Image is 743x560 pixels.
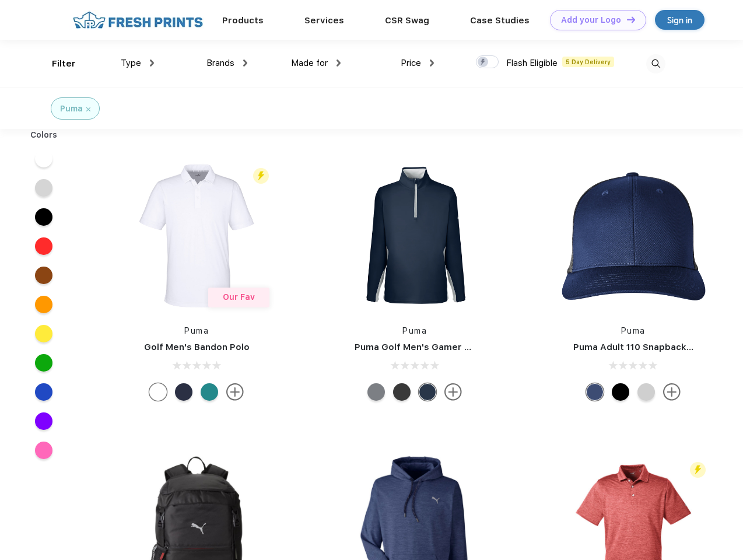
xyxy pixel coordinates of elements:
[304,15,344,26] a: Services
[667,13,692,27] div: Sign in
[402,326,427,335] a: Puma
[355,342,539,352] a: Puma Golf Men's Gamer Golf Quarter-Zip
[22,129,66,141] div: Colors
[150,60,154,66] img: dropdown.png
[556,158,711,313] img: func=resize&h=266
[419,383,436,401] div: Navy Blazer
[367,383,385,401] div: Quiet Shade
[184,326,209,335] a: Puma
[243,60,247,66] img: dropdown.png
[69,10,206,30] img: fo%20logo%202.webp
[144,342,250,352] a: Golf Men's Bandon Polo
[690,462,706,478] img: flash_active_toggle.svg
[337,60,341,66] img: dropdown.png
[226,383,244,401] img: more.svg
[175,383,192,401] div: Navy Blazer
[121,58,141,68] span: Type
[149,383,167,401] div: Bright White
[206,58,234,68] span: Brands
[385,15,429,26] a: CSR Swag
[60,103,83,115] div: Puma
[86,107,90,111] img: filter_cancel.svg
[663,383,681,401] img: more.svg
[401,58,421,68] span: Price
[612,383,629,401] div: Pma Blk Pma Blk
[119,158,274,313] img: func=resize&h=266
[337,158,492,313] img: func=resize&h=266
[393,383,411,401] div: Puma Black
[291,58,328,68] span: Made for
[561,15,621,25] div: Add your Logo
[655,10,705,30] a: Sign in
[444,383,462,401] img: more.svg
[253,168,269,184] img: flash_active_toggle.svg
[201,383,218,401] div: Green Lagoon
[506,58,558,68] span: Flash Eligible
[646,54,665,73] img: desktop_search.svg
[223,292,255,302] span: Our Fav
[586,383,604,401] div: Peacoat Qut Shd
[222,15,264,26] a: Products
[52,57,76,71] div: Filter
[430,60,434,66] img: dropdown.png
[621,326,646,335] a: Puma
[627,16,635,23] img: DT
[637,383,655,401] div: Quarry Brt Whit
[562,57,614,67] span: 5 Day Delivery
